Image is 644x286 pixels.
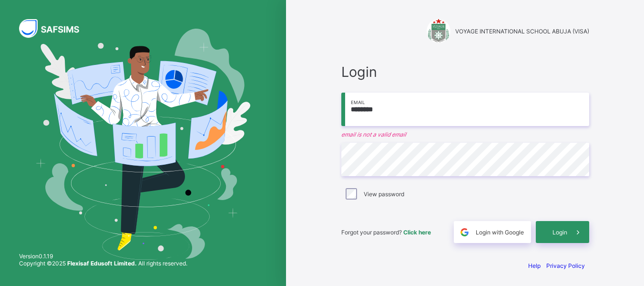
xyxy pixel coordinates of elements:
em: email is not a valid email [341,131,589,138]
span: VOYAGE INTERNATIONAL SCHOOL ABUJA (VISA) [455,28,589,35]
strong: Flexisaf Edusoft Limited. [67,260,137,267]
img: Hero Image [36,29,250,259]
span: Login with Google [476,229,524,236]
a: Privacy Policy [546,262,585,269]
span: Version 0.1.19 [19,253,187,260]
span: Login [552,229,567,236]
img: SAFSIMS Logo [19,19,91,38]
span: Login [341,64,589,80]
span: Copyright © 2025 All rights reserved. [19,260,187,267]
img: google.396cfc9801f0270233282035f929180a.svg [459,227,470,238]
a: Help [528,262,541,269]
a: Click here [403,229,431,236]
label: View password [364,191,404,198]
span: Forgot your password? [341,229,431,236]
